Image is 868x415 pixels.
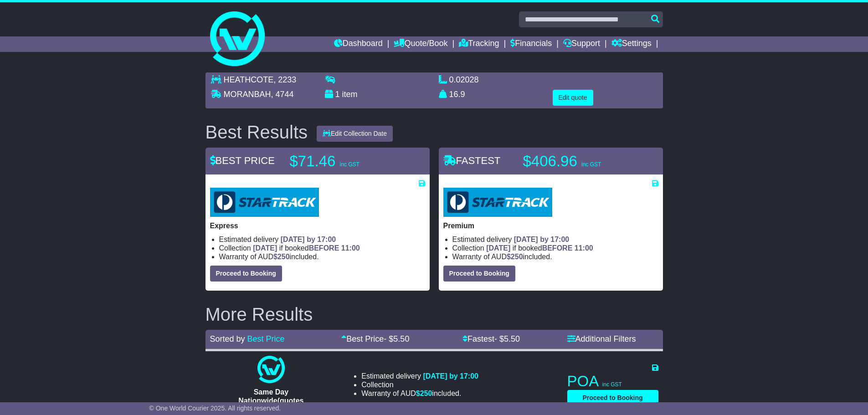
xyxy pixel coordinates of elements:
span: $ [416,389,432,397]
span: if booked [253,244,360,252]
span: MORANBAH [224,90,271,99]
span: inc GST [581,161,601,168]
a: Support [563,36,600,52]
span: inc GST [602,381,622,388]
button: Proceed to Booking [443,266,515,282]
p: Express [210,221,425,230]
img: StarTrack: Premium [443,188,552,217]
button: Edit quote [553,90,593,106]
span: [DATE] by 17:00 [281,236,336,243]
span: 250 [511,253,523,261]
button: Edit Collection Date [317,126,393,142]
li: Estimated delivery [361,372,478,380]
span: BEFORE [309,244,339,252]
span: , 2233 [273,75,296,84]
img: StarTrack: Express [210,188,319,217]
span: if booked [486,244,593,252]
li: Collection [361,380,478,389]
a: Quote/Book [394,36,447,52]
div: Best Results [201,122,313,142]
span: Same Day Nationwide(quotes take 0.5-1 hour) [238,388,303,413]
span: [DATE] by 17:00 [514,236,570,243]
span: Sorted by [210,334,245,343]
p: $406.96 [523,152,637,170]
span: 250 [420,389,432,397]
li: Warranty of AUD included. [219,252,425,261]
span: 16.9 [449,90,465,99]
p: $71.46 [290,152,404,170]
a: Best Price [247,334,285,343]
span: 250 [277,253,290,261]
li: Collection [219,244,425,252]
span: [DATE] [486,244,510,252]
span: [DATE] [253,244,277,252]
span: item [342,90,358,99]
span: FASTEST [443,155,501,166]
span: HEATHCOTE [224,75,274,84]
li: Estimated delivery [219,235,425,244]
span: BEST PRICE [210,155,275,166]
a: Best Price- $5.50 [341,334,409,343]
span: 11:00 [575,244,593,252]
button: Proceed to Booking [210,266,282,282]
a: Additional Filters [567,334,636,343]
span: 1 [335,90,340,99]
a: Dashboard [334,36,383,52]
p: Premium [443,221,658,230]
span: - $ [384,334,409,343]
span: , 4744 [271,90,294,99]
span: $ [273,253,290,261]
a: Financials [510,36,552,52]
span: 5.50 [393,334,409,343]
li: Warranty of AUD included. [361,389,478,398]
span: 11:00 [341,244,360,252]
img: One World Courier: Same Day Nationwide(quotes take 0.5-1 hour) [257,356,285,383]
span: [DATE] by 17:00 [423,372,478,380]
a: Fastest- $5.50 [462,334,520,343]
span: BEFORE [542,244,573,252]
button: Proceed to Booking [567,390,658,406]
span: - $ [494,334,520,343]
span: © One World Courier 2025. All rights reserved. [149,405,281,412]
a: Tracking [459,36,499,52]
span: 5.50 [504,334,520,343]
h2: More Results [205,304,663,324]
a: Settings [611,36,652,52]
p: POA [567,372,658,390]
span: $ [507,253,523,261]
li: Estimated delivery [452,235,658,244]
li: Warranty of AUD included. [452,252,658,261]
span: inc GST [340,161,360,168]
li: Collection [452,244,658,252]
span: 0.02028 [449,75,479,84]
